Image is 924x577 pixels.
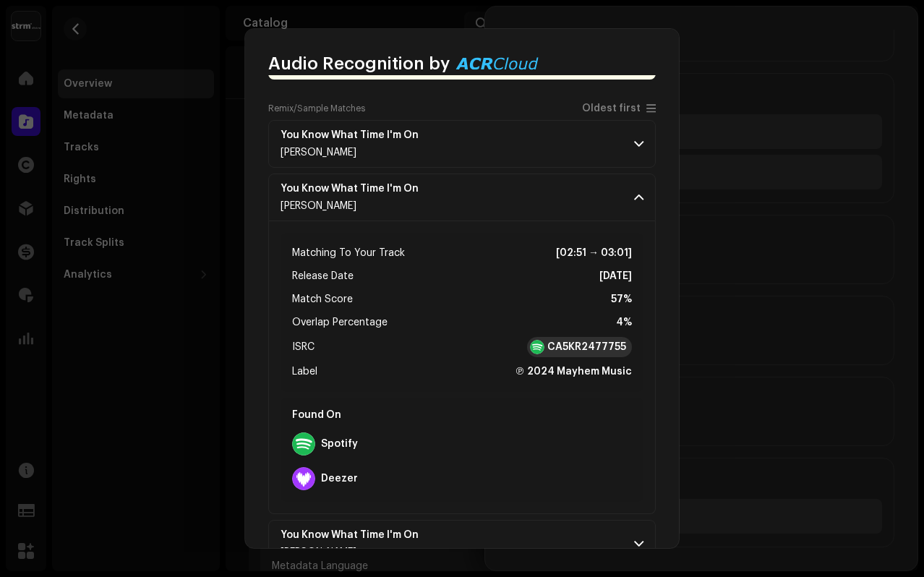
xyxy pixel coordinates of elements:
[582,103,656,114] p-togglebutton: Oldest first
[268,120,656,168] p-accordion-header: You Know What Time I'm On[PERSON_NAME]
[292,338,315,356] span: ISRC
[582,103,641,114] span: Oldest first
[321,473,358,484] strong: Deezer
[599,268,632,285] strong: [DATE]
[321,438,358,450] strong: Spotify
[292,291,353,308] span: Match Score
[268,520,656,568] p-accordion-header: You Know What Time I'm On[PERSON_NAME]
[292,363,317,380] span: Label
[292,314,388,331] span: Overlap Percentage
[281,529,419,541] strong: You Know What Time I'm On
[281,529,436,541] span: You Know What Time I'm On
[281,129,419,141] strong: You Know What Time I'm On
[611,291,632,308] strong: 57%
[515,363,632,380] strong: ℗ 2024 Mayhem Music
[281,148,356,158] span: Cassidy
[286,403,638,427] div: Found On
[281,201,356,211] span: Cassidy
[281,129,436,141] span: You Know What Time I'm On
[292,268,354,285] span: Release Date
[268,103,365,114] label: Remix/Sample Matches
[268,221,656,514] p-accordion-content: You Know What Time I'm On[PERSON_NAME]
[547,340,626,354] strong: CA5KR2477755
[281,547,356,557] span: Cassidy
[616,314,632,331] strong: 4%
[268,174,656,221] p-accordion-header: You Know What Time I'm On[PERSON_NAME]
[292,244,405,262] span: Matching To Your Track
[281,183,419,195] strong: You Know What Time I'm On
[281,183,436,195] span: You Know What Time I'm On
[556,244,632,262] strong: [02:51 → 03:01]
[268,52,450,75] span: Audio Recognition by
